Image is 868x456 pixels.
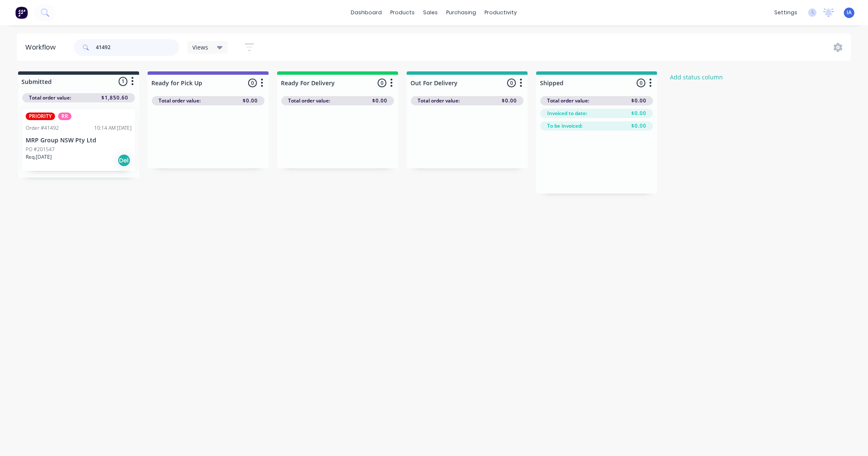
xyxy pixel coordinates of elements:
div: RR [58,113,71,120]
span: $0.00 [372,97,387,105]
a: dashboard [347,6,386,19]
div: settings [770,6,802,19]
div: products [386,6,419,19]
span: Invoiced to date: [547,110,587,117]
div: PRIORITYRROrder #4149210:14 AM [DATE]MRP Group NSW Pty LtdPO #201547Req.[DATE]Del [22,109,135,171]
span: Total order value: [159,97,201,105]
div: PRIORITY [26,113,55,120]
span: Views [193,43,209,52]
span: Total order value: [418,97,460,105]
p: Req. [DATE] [26,153,52,161]
span: Total order value: [547,97,589,105]
span: $0.00 [502,97,517,105]
div: sales [419,6,442,19]
span: $0.00 [631,97,646,105]
div: Workflow [25,42,60,52]
span: $0.00 [631,110,646,117]
div: Order #41492 [26,124,59,132]
span: Total order value: [288,97,330,105]
span: $1,850.60 [101,94,128,102]
span: $0.00 [243,97,258,105]
p: PO #201547 [26,146,55,153]
img: Factory [15,6,28,19]
span: $0.00 [631,122,646,130]
div: purchasing [442,6,481,19]
span: To be invoiced: [547,122,582,130]
div: Del [117,154,131,167]
div: 10:14 AM [DATE] [94,124,132,132]
div: productivity [481,6,521,19]
button: Add status column [666,71,728,83]
input: Search for orders... [96,39,179,56]
span: IA [847,9,852,16]
span: Total order value: [29,94,71,102]
p: MRP Group NSW Pty Ltd [26,137,132,144]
